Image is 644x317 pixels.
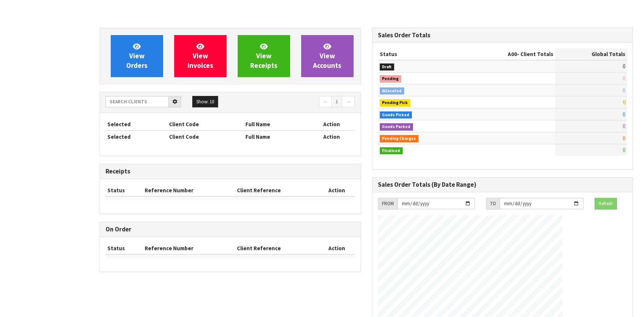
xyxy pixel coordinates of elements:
span: 0 [623,75,625,82]
a: ViewReceipts [238,35,290,77]
a: ViewAccounts [301,35,354,77]
span: 0 [623,123,625,130]
a: ViewInvoices [174,35,227,77]
span: Goods Packed [380,123,413,131]
span: View Receipts [250,42,278,70]
a: 1 [331,96,342,108]
span: Draft [380,63,395,71]
th: Action [319,185,355,196]
th: Selected [106,118,167,130]
div: TO [486,198,500,210]
span: Allocated [380,87,404,95]
span: 0 [623,99,625,106]
th: Reference Number [143,242,235,254]
th: Action [309,131,355,142]
div: FROM [378,198,397,210]
nav: Page navigation [236,96,355,109]
span: Pending Pick [380,99,411,107]
th: Selected [106,131,167,142]
h3: On Order [106,226,355,233]
th: Full Name [244,118,309,130]
th: Action [319,242,355,254]
a: ← [319,96,332,108]
th: Global Totals [555,48,627,60]
span: Pending Charges [380,135,419,142]
span: A00 [508,51,517,58]
span: View Invoices [187,42,213,70]
th: Action [309,118,355,130]
h3: Sales Order Totals (By Date Range) [378,181,627,188]
th: Status [106,185,143,196]
th: Client Reference [235,185,319,196]
th: Status [106,242,143,254]
span: 0 [623,87,625,94]
h3: Receipts [106,168,355,175]
th: Status [378,48,460,60]
span: 0 [623,147,625,154]
span: View Orders [126,42,148,70]
span: View Accounts [313,42,341,70]
button: Show: 10 [192,96,218,108]
span: 0 [623,63,625,70]
th: Reference Number [143,185,235,196]
a: → [342,96,355,108]
th: Full Name [244,131,309,142]
h3: Sales Order Totals [378,32,627,39]
th: Client Reference [235,242,319,254]
th: Client Code [167,131,244,142]
span: Goods Picked [380,111,412,119]
th: - Client Totals [460,48,555,60]
input: Search clients [106,96,169,107]
button: Refresh [595,198,617,210]
span: Finalised [380,147,403,155]
span: Pending [380,75,402,83]
span: 0 [623,135,625,142]
th: Client Code [167,118,244,130]
a: ViewOrders [111,35,163,77]
span: 0 [623,111,625,118]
